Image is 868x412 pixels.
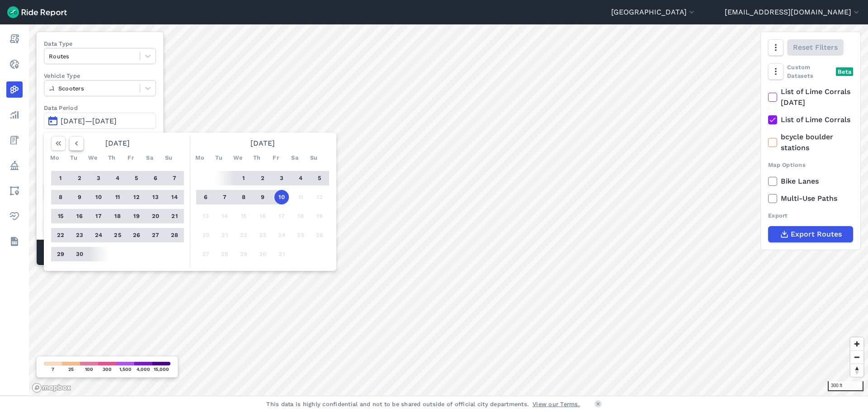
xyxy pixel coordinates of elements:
div: Sa [288,151,302,165]
div: [DATE] [47,136,188,151]
button: 23 [72,228,87,242]
div: Export [768,211,853,220]
button: 24 [91,228,106,242]
button: 23 [255,228,270,242]
div: Sa [142,151,157,165]
button: 8 [53,190,68,204]
button: 22 [236,228,251,242]
button: 15 [236,209,251,223]
button: 17 [91,209,106,223]
button: 22 [53,228,68,242]
button: 19 [129,209,144,223]
div: Su [161,151,176,165]
a: Areas [6,183,23,199]
div: Mo [47,151,62,165]
button: 13 [148,190,163,204]
div: We [85,151,100,165]
label: Bike Lanes [768,176,853,187]
span: [DATE]—[DATE] [61,117,117,125]
button: 27 [198,247,213,261]
div: Map Options [768,161,853,169]
button: 6 [198,190,213,204]
button: 27 [148,228,163,242]
a: Heatmaps [6,81,23,98]
label: Multi-Use Paths [768,193,853,204]
button: [EMAIL_ADDRESS][DOMAIN_NAME] [725,7,861,18]
label: List of Lime Corrals [768,114,853,125]
label: bcycle boulder stations [768,132,853,153]
button: 18 [293,209,308,223]
button: 25 [293,228,308,242]
button: 16 [255,209,270,223]
button: 1 [236,171,251,185]
button: 7 [217,190,232,204]
button: 11 [110,190,125,204]
div: Matched Trips [37,240,163,265]
button: 6 [148,171,163,185]
button: 28 [217,247,232,261]
div: 300 ft [828,381,863,391]
label: Data Period [44,104,156,112]
button: 5 [129,171,144,185]
button: 29 [53,247,68,261]
button: 9 [255,190,270,204]
button: 30 [255,247,270,261]
label: Vehicle Type [44,71,156,80]
button: 2 [72,171,87,185]
button: 25 [110,228,125,242]
button: 20 [198,228,213,242]
button: 9 [72,190,87,204]
a: View our Terms. [533,400,580,408]
a: Realtime [6,56,23,72]
div: Beta [836,67,853,76]
div: [DATE] [193,136,333,151]
a: Report [6,31,23,47]
button: Zoom in [850,337,863,350]
div: We [231,151,245,165]
button: 14 [167,190,182,204]
button: 5 [312,171,327,185]
button: 12 [129,190,144,204]
button: 4 [293,171,308,185]
button: [GEOGRAPHIC_DATA] [611,7,696,18]
button: Zoom out [850,350,863,364]
button: 14 [217,209,232,223]
button: 30 [72,247,87,261]
button: 4 [110,171,125,185]
label: Data Type [44,39,156,48]
canvas: Map [29,24,868,396]
button: 21 [217,228,232,242]
button: 1 [53,171,68,185]
button: 10 [91,190,106,204]
div: Tu [66,151,81,165]
button: [DATE]—[DATE] [44,113,156,129]
button: 10 [274,190,289,204]
button: 19 [312,209,327,223]
button: 28 [167,228,182,242]
a: Fees [6,132,23,148]
a: Datasets [6,233,23,250]
span: Export Routes [791,229,842,240]
div: Fr [123,151,138,165]
button: 17 [274,209,289,223]
div: Th [250,151,264,165]
button: Reset Filters [787,39,844,56]
a: Mapbox logo [32,383,71,393]
img: Ride Report [7,6,67,18]
button: 21 [167,209,182,223]
label: List of Lime Corrals [DATE] [768,86,853,108]
button: 18 [110,209,125,223]
span: Reset Filters [793,42,838,53]
button: 8 [236,190,251,204]
button: 16 [72,209,87,223]
button: 26 [129,228,144,242]
div: Mo [193,151,207,165]
div: Fr [269,151,283,165]
button: 26 [312,228,327,242]
button: 24 [274,228,289,242]
button: 3 [274,171,289,185]
a: Analyze [6,107,23,123]
div: Th [104,151,119,165]
a: Policy [6,157,23,174]
button: 2 [255,171,270,185]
